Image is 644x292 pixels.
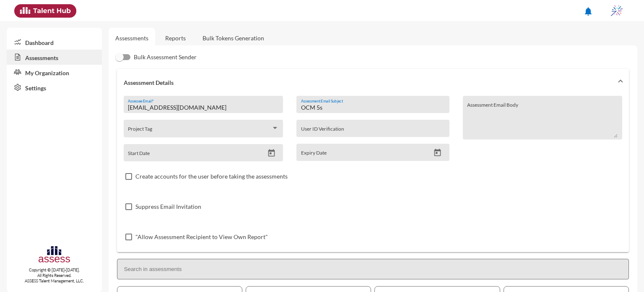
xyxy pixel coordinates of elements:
[196,28,271,48] a: Bulk Tokens Generation
[7,65,102,80] a: My Organization
[38,245,71,266] img: assesscompany-logo.png
[135,171,288,182] span: Create accounts for the user before taking the assessments
[124,79,612,86] mat-panel-title: Assessment Details
[7,50,102,65] a: Assessments
[7,34,102,50] a: Dashboard
[117,96,629,252] div: Assessment Details
[264,149,279,158] button: Open calendar
[7,80,102,95] a: Settings
[117,69,629,96] mat-expansion-panel-header: Assessment Details
[430,148,445,157] button: Open calendar
[301,104,445,111] input: Assessment Email Subject
[115,34,148,42] a: Assessments
[117,259,629,279] input: Search in assessments
[134,52,197,62] span: Bulk Assessment Sender
[128,104,278,111] input: Assessee Email
[583,6,593,16] mat-icon: notifications
[7,267,102,284] p: Copyright © [DATE]-[DATE]. All Rights Reserved. ASSESS Talent Management, LLC.
[135,232,268,242] span: "Allow Assessment Recipient to View Own Report"
[158,28,192,48] a: Reports
[135,202,201,212] span: Suppress Email Invitation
